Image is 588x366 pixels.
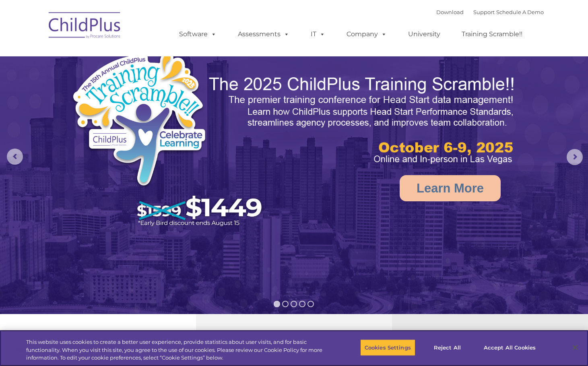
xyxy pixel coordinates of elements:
a: Assessments [230,26,297,42]
button: Close [566,339,584,356]
a: Company [338,26,395,42]
button: Accept All Cookies [479,339,540,356]
a: Software [171,26,225,42]
a: Download [436,9,464,15]
a: Schedule A Demo [496,9,544,15]
button: Reject All [422,339,472,356]
span: Last name [112,53,136,59]
img: ChildPlus by Procare Solutions [45,6,125,47]
a: Learn More [400,175,501,201]
button: Cookies Settings [360,339,415,356]
font: | [436,9,544,15]
a: Support [473,9,495,15]
span: Phone number [112,86,146,92]
a: University [400,26,448,42]
a: IT [303,26,333,42]
div: This website uses cookies to create a better user experience, provide statistics about user visit... [26,338,324,362]
a: Training Scramble!! [454,26,530,42]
